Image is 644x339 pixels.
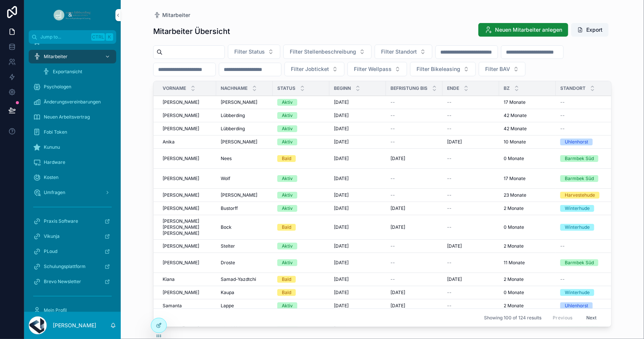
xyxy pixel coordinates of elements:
a: -- [560,243,608,249]
span: -- [390,112,395,119]
a: Aktiv [277,125,325,132]
a: [PERSON_NAME] [163,156,212,162]
div: Winterhude [565,205,590,212]
span: Stelter [221,243,235,249]
span: Filter Stellenbeschreibung [290,48,356,55]
span: [PERSON_NAME] [163,243,199,249]
a: 23 Monate [504,192,551,198]
span: [PERSON_NAME] [163,260,199,266]
span: Samanta [163,303,182,309]
button: Select Button [410,62,476,76]
span: Praxis Software [44,218,78,224]
a: [DATE] [447,139,495,145]
button: Select Button [347,62,407,76]
a: Barmbek Süd [560,259,608,266]
span: [DATE] [390,303,405,309]
span: Befristung bis [390,85,427,91]
span: Brevo Newsletter [44,279,81,285]
a: -- [560,126,608,132]
span: [PERSON_NAME] [221,192,257,198]
button: Select Button [375,45,432,59]
span: Samad-Yazdtchi [221,276,256,282]
a: Aktiv [277,175,325,182]
span: [DATE] [447,139,462,145]
a: [DATE] [390,290,438,296]
span: Mitarbeiter [44,54,68,60]
a: -- [390,192,438,198]
span: Filter Standort [381,48,417,55]
a: Nees [221,156,268,162]
a: Umfragen [29,186,116,199]
div: Aktiv [282,243,293,250]
a: Bock [221,224,268,230]
a: 11 Monate [504,260,551,266]
a: Aktiv [277,112,325,119]
div: Aktiv [282,205,293,212]
span: -- [560,99,565,105]
a: [PERSON_NAME] [163,99,212,105]
span: [DATE] [334,303,349,309]
a: [PERSON_NAME] [163,126,212,132]
a: [DATE] [447,276,495,282]
span: Bock [221,224,232,230]
span: [DATE] [334,205,349,211]
a: Lübberding [221,112,268,119]
a: 2 Monate [504,243,551,249]
div: Winterhude [565,224,590,231]
a: [DATE] [334,112,381,119]
a: [DATE] [334,224,381,230]
a: Kaupa [221,290,268,296]
span: -- [447,260,452,266]
div: Bald [282,289,291,296]
span: [DATE] [390,156,405,162]
button: Select Button [479,62,526,76]
span: [PERSON_NAME] [163,112,199,119]
a: Kiana [163,276,212,282]
a: [DATE] [447,243,495,249]
a: 2 Monate [504,276,551,282]
a: Lappe [221,303,268,309]
span: -- [560,126,565,132]
a: Mitarbeiter [29,50,116,63]
span: [DATE] [334,176,349,182]
a: [DATE] [334,303,381,309]
a: 0 Monate [504,156,551,162]
span: -- [447,192,452,198]
a: Bald [277,155,325,162]
span: -- [447,205,452,211]
div: Aktiv [282,99,293,106]
a: 0 Monate [504,224,551,230]
span: Kiana [163,276,175,282]
div: Aktiv [282,112,293,119]
span: -- [390,276,395,282]
span: -- [447,290,452,296]
span: -- [390,243,395,249]
a: 10 Monate [504,139,551,145]
span: [DATE] [334,224,349,230]
span: Mitarbeiter [162,11,190,19]
span: Lappe [221,303,234,309]
a: [DATE] [334,126,381,132]
a: Änderungsvereinbarungen [29,95,116,109]
a: -- [447,176,495,182]
a: Stelter [221,243,268,249]
span: Bustorff [221,205,238,211]
a: Aktiv [277,192,325,199]
span: Umfragen [44,190,65,196]
span: 17 Monate [504,99,526,105]
h1: Mitarbeiter Übersicht [153,26,230,37]
img: App logo [52,9,92,21]
span: 2 Monate [504,205,524,211]
span: Kosten [44,174,58,180]
a: Samad-Yazdtchi [221,276,268,282]
span: [PERSON_NAME] [163,99,199,105]
span: -- [447,126,452,132]
button: Export [571,23,609,37]
span: Ende [447,85,459,91]
span: [PERSON_NAME] [221,139,257,145]
span: -- [390,126,395,132]
button: Jump to...CtrlK [29,30,116,44]
div: Bald [282,276,291,283]
span: 2 Monate [504,276,524,282]
span: Kaupa [221,290,234,296]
